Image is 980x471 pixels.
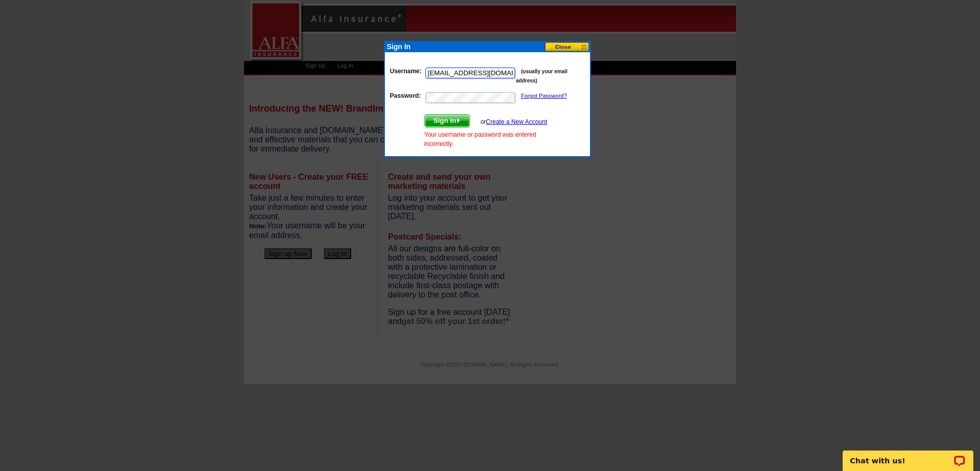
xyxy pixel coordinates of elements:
img: button-next-arrow-white.png [456,118,461,123]
iframe: LiveChat chat widget [836,439,980,471]
button: Sign In [424,114,470,127]
div: or [480,117,547,126]
div: Sign In [387,42,541,51]
div: Your username or password was entered incorrectly. [424,130,547,148]
small: (usually your email address) [516,69,568,83]
label: Password: [390,91,424,100]
a: Create a New Account [486,118,547,125]
span: Sign In [425,115,469,127]
a: Forgot Password? [521,93,567,99]
label: Username: [390,67,424,76]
